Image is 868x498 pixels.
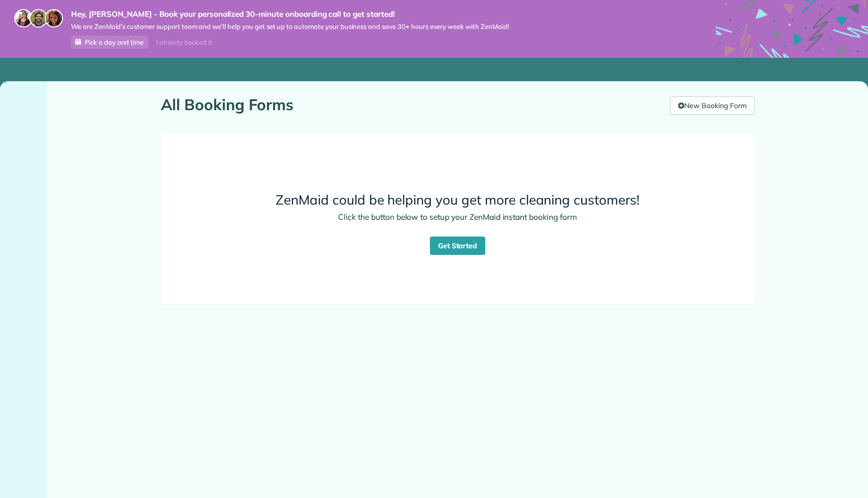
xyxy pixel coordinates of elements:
[218,193,697,208] h3: ZenMaid could be helping you get more cleaning customers!
[150,36,218,49] div: I already booked it
[430,237,486,255] a: Get Started
[71,36,148,49] a: Pick a day and time
[45,9,63,27] img: michelle-19f622bdf1676172e81f8f8fba1fb50e276960ebfe0243fe18214015130c80e4.jpg
[29,9,48,27] img: jorge-587dff0eeaa6aab1f244e6dc62b8924c3b6ad411094392a53c71c6c4a576187d.jpg
[14,9,32,27] img: maria-72a9807cf96188c08ef61303f053569d2e2a8a1cde33d635c8a3ac13582a053d.jpg
[218,213,697,221] h4: Click the button below to setup your ZenMaid instant booking form
[161,96,663,113] h1: All Booking Forms
[670,96,754,115] a: New Booking Form
[71,9,509,19] strong: Hey, [PERSON_NAME] - Book your personalized 30-minute onboarding call to get started!
[85,38,144,46] span: Pick a day and time
[71,22,509,31] span: We are ZenMaid’s customer support team and we’ll help you get set up to automate your business an...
